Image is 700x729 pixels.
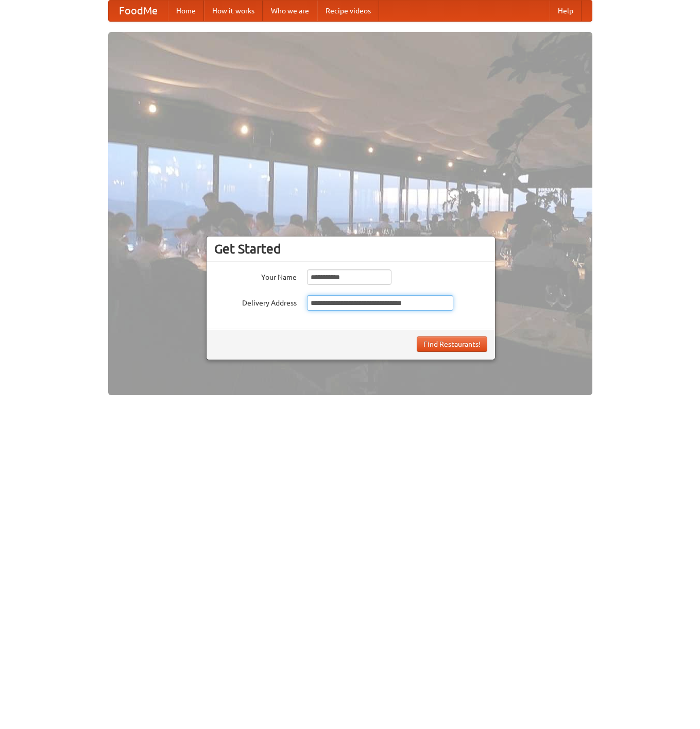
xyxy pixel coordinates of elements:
label: Delivery Address [214,295,297,308]
a: FoodMe [109,1,168,21]
label: Your Name [214,269,297,282]
button: Find Restaurants! [417,336,487,352]
a: Help [550,1,582,21]
a: How it works [204,1,263,21]
a: Home [168,1,204,21]
h3: Get Started [214,241,487,257]
a: Who we are [263,1,317,21]
a: Recipe videos [317,1,379,21]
